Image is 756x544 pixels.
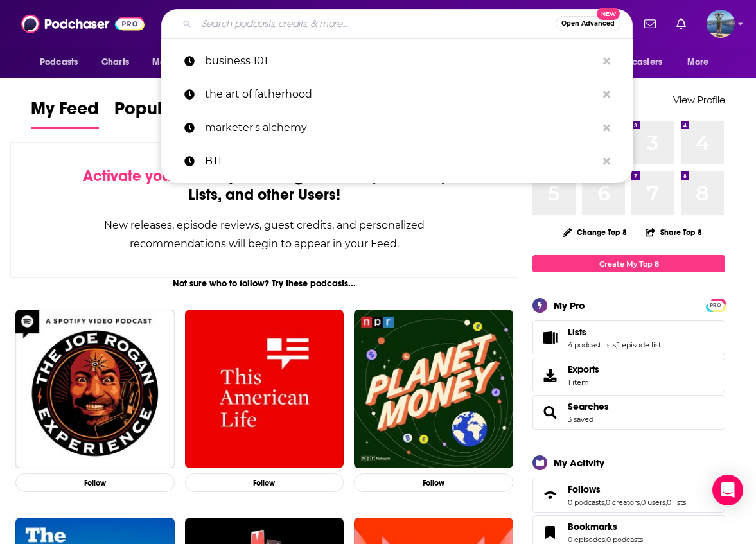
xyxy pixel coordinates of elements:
span: Lists [532,320,725,355]
img: The Joe Rogan Experience [15,310,175,469]
a: 0 users [641,498,665,507]
span: Logged in as matt44812 [707,10,735,38]
a: 1 episode list [617,340,661,349]
a: My Feed [31,98,99,129]
button: open menu [143,50,215,75]
span: Podcasts [40,53,78,71]
div: Open Intercom Messenger [712,475,743,505]
span: Follows [568,484,601,495]
a: Bookmarks [537,523,563,541]
a: Charts [93,50,137,75]
a: PRO [708,300,723,310]
button: Show profile menu [707,10,735,38]
input: Search podcasts, credits, & more... [197,13,556,34]
span: PRO [708,301,723,310]
button: Share Top 8 [645,220,703,245]
a: 0 podcasts [606,535,643,544]
a: 3 saved [568,415,593,424]
a: Show notifications dropdown [639,13,661,35]
span: Exports [568,364,599,375]
span: New [597,8,620,20]
span: Bookmarks [568,521,617,532]
span: Popular Feed [114,98,224,127]
img: Podchaser - Follow, Share and Rate Podcasts [21,12,145,36]
span: , [616,340,617,349]
button: Follow [15,473,175,492]
a: 0 lists [667,498,686,507]
a: View Profile [673,94,725,106]
span: Charts [101,53,129,71]
p: business 101 [205,44,597,78]
a: 0 creators [606,498,640,507]
div: My Pro [554,299,585,311]
span: Searches [532,395,725,430]
a: Searches [537,403,563,421]
span: , [604,498,606,507]
button: open menu [31,50,94,75]
a: Searches [568,401,609,412]
span: Open Advanced [561,21,615,27]
a: marketer's alchemy [161,111,633,145]
div: My Activity [554,457,604,469]
button: open menu [678,50,725,75]
button: Follow [185,473,344,492]
p: BTI [205,145,597,178]
div: by following Podcasts, Creators, Lists, and other Users! [75,167,453,204]
img: User Profile [707,10,735,38]
span: , [605,535,606,544]
span: Follows [532,478,725,513]
img: This American Life [185,310,344,469]
a: 4 podcast lists [568,340,616,349]
button: open menu [592,50,681,75]
div: New releases, episode reviews, guest credits, and personalized recommendations will begin to appe... [75,216,453,253]
span: Lists [568,326,586,338]
a: Bookmarks [568,521,643,532]
span: My Feed [31,98,99,127]
span: Exports [537,366,563,384]
a: Lists [568,326,661,338]
div: Search podcasts, credits, & more... [161,9,633,39]
span: , [640,498,641,507]
a: business 101 [161,44,633,78]
a: Follows [537,486,563,504]
p: the art of fatherhood [205,78,597,111]
a: Follows [568,484,686,495]
img: Planet Money [354,310,513,469]
a: Lists [537,329,563,347]
a: Popular Feed [114,98,224,129]
span: Monitoring [152,53,198,71]
a: Exports [532,358,725,392]
button: Follow [354,473,513,492]
span: Activate your Feed [83,166,215,186]
a: 0 episodes [568,535,605,544]
span: More [687,53,709,71]
a: the art of fatherhood [161,78,633,111]
button: Open AdvancedNew [556,16,620,31]
div: Not sure who to follow? Try these podcasts... [10,278,518,289]
p: marketer's alchemy [205,111,597,145]
span: 1 item [568,378,599,387]
span: , [665,498,667,507]
button: Change Top 8 [555,224,635,240]
a: BTI [161,145,633,178]
a: 0 podcasts [568,498,604,507]
a: Create My Top 8 [532,255,725,272]
a: Show notifications dropdown [671,13,691,35]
